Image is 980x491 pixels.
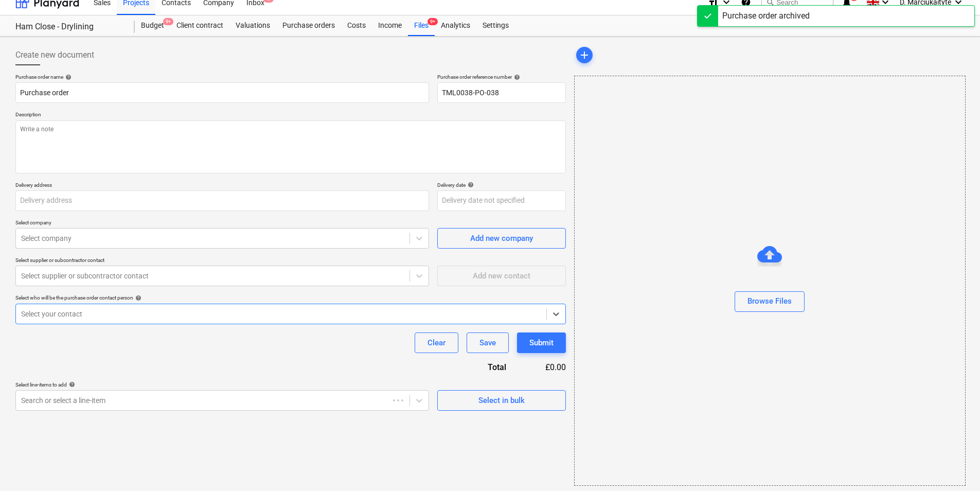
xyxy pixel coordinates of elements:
[15,190,429,211] input: Delivery address
[517,332,566,353] button: Submit
[135,15,170,36] div: Budget
[478,394,525,407] div: Select in bulk
[15,22,122,32] div: Ham Close - Drylining
[63,74,72,80] span: help
[512,74,520,80] span: help
[747,294,792,308] div: Browse Files
[437,390,566,411] button: Select in bulk
[133,295,141,301] span: help
[15,294,566,301] div: Select who will be the purchase order contact person
[432,361,523,373] div: Total
[341,15,372,36] a: Costs
[467,332,509,353] button: Save
[427,18,438,25] span: 9+
[574,76,966,486] div: Browse Files
[408,15,435,36] a: Files9+
[437,182,566,188] div: Delivery date
[135,15,170,36] a: Budget9+
[523,361,566,373] div: £0.00
[437,74,566,80] div: Purchase order reference number
[735,291,805,312] button: Browse Files
[408,15,435,36] div: Files
[427,336,446,349] div: Clear
[15,111,566,120] p: Description
[15,381,429,388] div: Select line-items to add
[229,15,276,36] a: Valuations
[437,190,566,211] input: Delivery date not specified
[15,182,429,190] p: Delivery address
[15,74,429,80] div: Purchase order name
[67,381,75,388] span: help
[15,82,429,103] input: Document name
[578,49,591,61] span: add
[529,336,554,349] div: Submit
[15,49,94,61] span: Create new document
[437,82,566,103] input: Reference number
[435,15,476,36] a: Analytics
[479,336,496,349] div: Save
[170,15,229,36] a: Client contract
[470,232,533,245] div: Add new company
[372,15,408,36] a: Income
[276,15,341,36] a: Purchase orders
[15,257,429,266] p: Select supplier or subcontractor contact
[466,182,474,188] span: help
[722,10,810,22] div: Purchase order archived
[15,219,429,228] p: Select company
[163,18,173,25] span: 9+
[476,15,515,36] a: Settings
[437,228,566,249] button: Add new company
[415,332,458,353] button: Clear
